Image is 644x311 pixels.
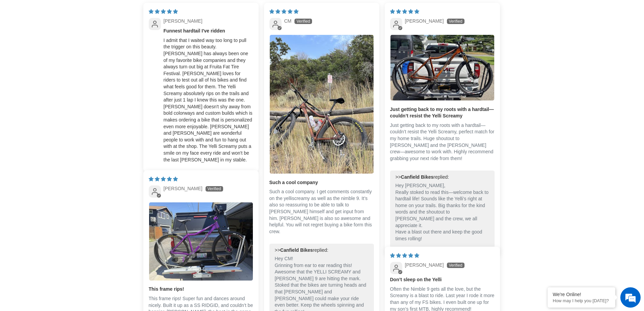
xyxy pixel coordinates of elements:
[164,37,253,163] div: I admit that I waited way too long to pull the trigger on this beauty. [PERSON_NAME] has always b...
[396,182,489,242] p: Hey [PERSON_NAME], Really stoked to read this—welcome back to hardtail life! Sounds like the Yell...
[149,286,253,293] b: This frame rips!
[401,174,433,180] b: Canfield Bikes
[22,34,39,51] img: d_696896380_company_1647369064580_696896380
[390,106,495,119] b: Just getting back to my roots with a hardtail—couldn’t resist the Yelli Screamy
[390,35,494,101] img: User picture
[45,38,124,47] div: Chat with us now
[269,9,299,14] span: 5 star review
[269,188,374,235] p: Such a cool company. I get comments constantly on the yelliscreamy as well as the nimble 9. It’s ...
[149,202,253,280] img: User picture
[405,262,444,268] span: [PERSON_NAME]
[149,202,253,281] a: Link to user picture 1
[164,18,202,24] span: [PERSON_NAME]
[396,174,489,181] div: >> replied:
[164,186,202,191] span: [PERSON_NAME]
[111,3,127,20] div: Minimize live chat window
[405,18,444,24] span: [PERSON_NAME]
[390,9,419,14] span: 5 star review
[39,85,93,154] span: We're online!
[164,28,253,35] b: Funnest hardtail I've ridden
[269,35,374,174] a: Link to user picture 1
[390,35,495,101] a: Link to user picture 1
[553,298,610,303] p: How may I help you today?
[7,37,18,47] div: Navigation go back
[275,247,368,254] div: >> replied:
[269,179,374,186] b: Such a cool company
[390,253,419,258] span: 5 star review
[270,35,374,174] img: User picture
[553,292,610,297] div: We're Online!
[390,276,495,283] b: Don’t sleep on the Yelli
[284,18,292,24] span: CM
[390,122,495,162] p: Just getting back to my roots with a hardtail—couldn’t resist the Yelli Screamy, perfect match fo...
[280,247,313,253] b: Canfield Bikes
[3,185,129,208] textarea: Type your message and hit 'Enter'
[149,176,178,182] span: 5 star review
